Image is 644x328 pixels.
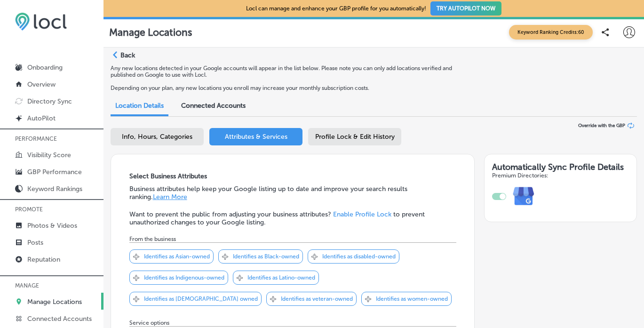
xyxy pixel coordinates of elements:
[27,114,56,122] p: AutoPilot
[509,25,593,40] span: Keyword Ranking Credits: 60
[225,133,287,141] span: Attributes & Services
[27,315,92,323] p: Connected Accounts
[111,65,453,78] p: Any new locations detected in your Google accounts will appear in the list below. Please note you...
[144,274,224,281] p: Identifies as Indigenous-owned
[492,172,628,179] h4: Premium Directories:
[27,185,82,193] p: Keyword Rankings
[281,296,353,302] p: Identifies as veteran-owned
[115,102,164,110] span: Location Details
[15,12,67,31] img: 6efc1275baa40be7c98c3b36c6bfde44.png
[492,162,628,172] h3: Automatically Sync Profile Details
[122,133,192,141] span: Info, Hours, Categories
[233,253,299,260] p: Identifies as Black-owned
[129,320,169,326] p: Service options
[27,239,43,247] p: Posts
[153,193,187,201] a: Learn More
[129,210,456,226] p: Want to prevent the public from adjusting your business attributes? to prevent unauthorized chang...
[129,172,456,180] h3: Select Business Attributes
[27,298,82,306] p: Manage Locations
[27,80,56,88] p: Overview
[129,185,456,201] p: Business attributes help keep your Google listing up to date and improve your search results rank...
[27,256,60,264] p: Reputation
[144,296,258,302] p: Identifies as [DEMOGRAPHIC_DATA] owned
[129,236,176,242] p: From the business
[27,97,72,105] p: Directory Sync
[111,85,453,91] p: Depending on your plan, any new locations you enroll may increase your monthly subscription costs.
[333,210,391,218] a: Enable Profile Lock
[181,102,246,110] span: Connected Accounts
[578,123,625,128] span: Override with the GBP
[376,296,448,302] p: Identifies as women-owned
[27,151,71,159] p: Visibility Score
[322,253,396,260] p: Identifies as disabled-owned
[247,274,315,281] p: Identifies as Latino-owned
[506,179,541,214] img: e7ababfa220611ac49bdb491a11684a6.png
[27,64,63,72] p: Onboarding
[109,26,192,38] p: Manage Locations
[315,133,395,141] span: Profile Lock & Edit History
[27,222,77,230] p: Photos & Videos
[27,168,82,176] p: GBP Performance
[120,51,135,59] p: Back
[430,1,501,16] button: TRY AUTOPILOT NOW
[144,253,210,260] p: Identifies as Asian-owned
